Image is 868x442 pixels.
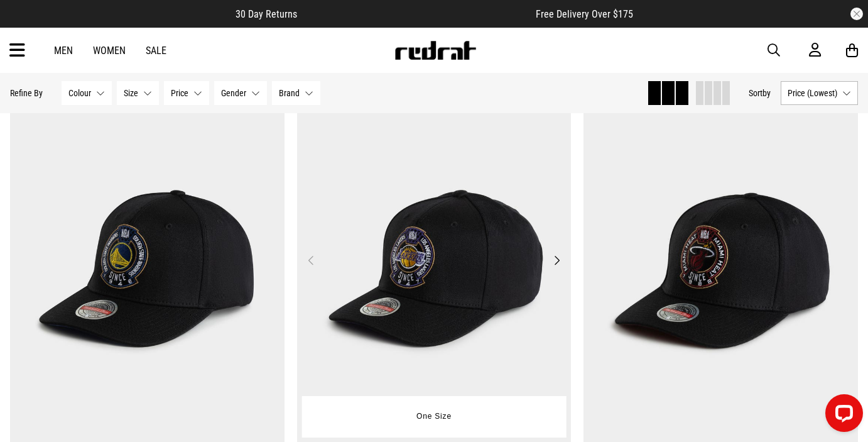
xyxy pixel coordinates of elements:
button: Price (Lowest) [781,81,858,105]
button: One Size [407,406,461,428]
span: Free Delivery Over $175 [536,8,633,20]
span: Colour [68,88,91,98]
a: Women [93,45,126,57]
span: Size [124,88,138,98]
a: Men [54,45,73,57]
button: Size [117,81,159,105]
iframe: LiveChat chat widget [815,389,868,442]
span: Price (Lowest) [788,88,837,98]
span: Price [171,88,188,98]
button: Price [164,81,209,105]
button: Sortby [749,86,771,101]
span: Gender [221,88,246,98]
span: Brand [279,88,300,98]
img: Redrat logo [394,41,477,60]
button: Gender [214,81,267,105]
button: Brand [272,81,320,105]
button: Next [549,253,565,268]
button: Colour [62,81,112,105]
span: 30 Day Returns [236,8,297,20]
a: Sale [146,45,166,57]
span: by [762,88,771,98]
button: Previous [303,253,319,268]
p: Refine By [10,88,43,98]
iframe: Customer reviews powered by Trustpilot [322,8,511,20]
